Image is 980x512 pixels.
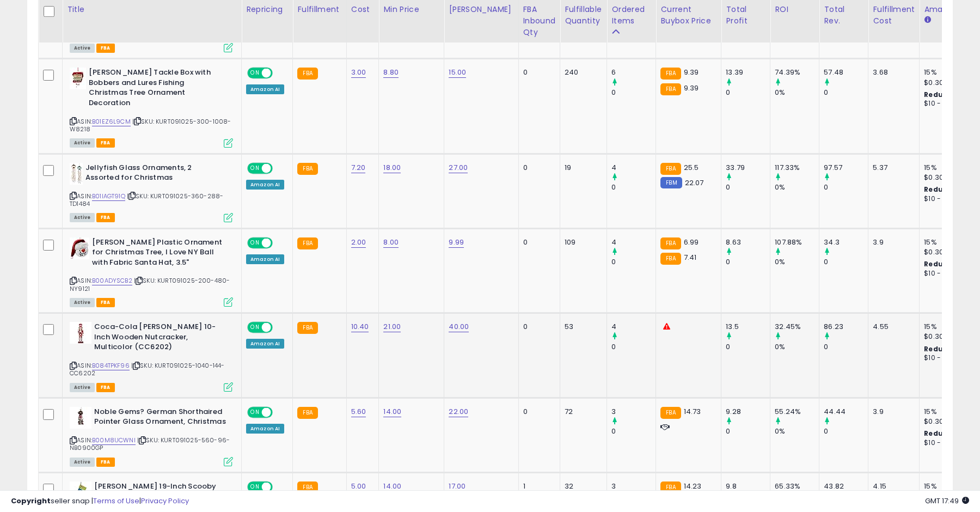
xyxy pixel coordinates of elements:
a: 22.00 [449,406,468,417]
div: Ordered Items [611,4,651,27]
div: 19 [565,163,598,173]
div: Fulfillment [297,4,341,15]
div: 86.23 [824,322,868,332]
span: | SKU: KURT091025-560-96-NB0900GP [70,436,230,452]
a: B00M8UCWNI [92,436,136,445]
div: 0% [775,182,819,192]
span: 9.39 [684,83,699,93]
div: 5.37 [873,163,911,173]
span: FBA [96,383,115,392]
div: Total Profit [726,4,765,27]
div: 4 [611,237,656,247]
span: | SKU: KURT091025-300-1008-W8218 [70,117,231,133]
a: Privacy Policy [141,496,189,506]
div: 4 [611,163,656,173]
div: 0 [523,68,552,77]
span: FBA [96,138,115,148]
div: ASIN: [70,322,233,391]
div: Total Rev. [824,4,863,27]
span: All listings currently available for purchase on Amazon [70,383,95,392]
div: [PERSON_NAME] [449,4,513,15]
div: 0 [824,182,868,192]
span: 7.41 [684,252,697,263]
div: 4 [611,322,656,332]
small: FBA [660,83,681,95]
div: ROI [775,4,814,15]
small: FBA [297,407,317,419]
div: 0 [726,182,770,192]
img: 41+Tk09shnL._SL40_.jpg [70,407,91,429]
span: OFF [271,238,289,247]
span: FBA [96,44,115,53]
a: 9.99 [449,237,464,248]
div: 107.88% [775,237,819,247]
div: Amazon AI [246,339,284,349]
div: 33.79 [726,163,770,173]
img: 41V6GwWTxaL._SL40_.jpg [70,68,86,89]
a: 2.00 [351,237,366,248]
div: 0 [824,88,868,97]
div: 0 [611,182,656,192]
small: FBM [660,177,682,188]
span: FBA [96,298,115,307]
div: 97.57 [824,163,868,173]
div: 0 [523,237,552,247]
small: FBA [660,68,681,80]
div: seller snap | | [11,496,189,507]
a: 8.80 [383,67,399,78]
div: 0 [611,342,656,352]
div: 0% [775,88,819,97]
a: 7.20 [351,162,366,173]
a: 8.00 [383,237,399,248]
div: 3 [611,407,656,417]
span: FBA [96,213,115,222]
div: 0 [726,88,770,97]
small: FBA [660,407,681,419]
b: Coca-Cola [PERSON_NAME] 10-Inch Wooden Nutcracker, Multicolor (CC6202) [94,322,226,355]
span: ON [248,238,262,247]
img: 41S3gliD-bL._SL40_.jpg [70,322,91,344]
div: ASIN: [70,163,233,221]
div: Amazon AI [246,254,284,264]
small: FBA [297,322,317,334]
span: 25.5 [684,162,699,173]
div: FBA inbound Qty [523,4,556,38]
div: 0 [726,426,770,436]
div: 0 [523,163,552,173]
div: Repricing [246,4,288,15]
div: 3.9 [873,407,911,417]
div: Fulfillable Quantity [565,4,602,27]
a: 27.00 [449,162,468,173]
span: 2025-10-13 17:49 GMT [925,496,969,506]
div: 32.45% [775,322,819,332]
span: All listings currently available for purchase on Amazon [70,44,95,53]
div: 3.68 [873,68,911,77]
span: ON [248,407,262,417]
a: 15.00 [449,67,466,78]
div: 0 [611,257,656,267]
b: [PERSON_NAME] Plastic Ornament for Christmas Tree, I Love NY Ball with Fabric Santa Hat, 3.5" [92,237,224,271]
a: 5.60 [351,406,366,417]
span: 6.99 [684,237,699,247]
span: FBA [96,458,115,467]
div: 240 [565,68,598,77]
div: 72 [565,407,598,417]
small: Amazon Fees. [924,15,930,25]
div: 0 [726,342,770,352]
div: 0 [523,407,552,417]
span: 22.07 [685,178,704,188]
span: OFF [271,69,289,78]
div: Min Price [383,4,439,15]
div: Amazon AI [246,424,284,434]
img: 41atiQrN+qL._SL40_.jpg [70,163,83,185]
a: 10.40 [351,321,369,332]
a: 14.00 [383,406,401,417]
div: 44.44 [824,407,868,417]
img: 41LAN18fE+L._SL40_.jpg [70,237,89,259]
div: 117.33% [775,163,819,173]
div: Amazon AI [246,180,284,190]
small: FBA [297,163,317,175]
div: 0% [775,342,819,352]
div: 13.39 [726,68,770,77]
span: OFF [271,323,289,332]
